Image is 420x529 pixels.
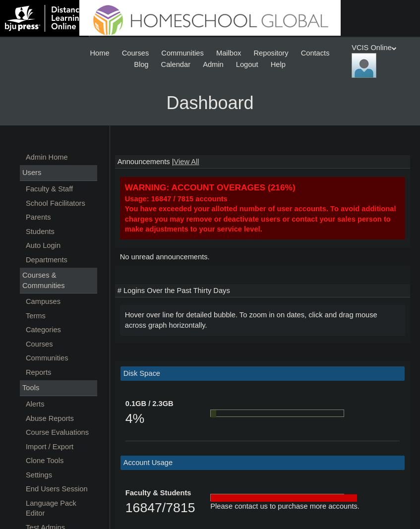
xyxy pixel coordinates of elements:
div: Please contact us to purchase more accounts. [210,501,400,512]
a: Parents [25,211,97,224]
td: Announcements | [115,155,410,169]
span: Contacts [301,48,330,59]
a: Contacts [296,48,335,59]
a: Repository [249,48,294,59]
a: Blog [129,59,153,70]
a: Students [25,226,97,238]
td: No unread announcements. [115,248,410,266]
td: # Logins Over the Past Thirty Days [115,284,410,298]
span: Logout [236,59,258,70]
span: Home [90,48,109,59]
a: Alerts [25,398,97,411]
a: Settings [25,469,97,481]
span: Calendar [161,59,190,70]
a: View All [174,158,199,166]
h3: Dashboard [5,81,415,125]
div: 16847/7815 [125,498,211,518]
td: Account Usage [120,456,405,470]
div: WARNING: ACCOUNT OVERAGES (216%) [125,182,400,193]
span: Repository [254,48,289,59]
div: VCIS Online [352,43,410,78]
span: Courses [122,48,149,59]
a: Admin [198,59,229,70]
div: 0.1GB / 2.3GB [125,399,211,409]
a: Categories [25,324,97,336]
img: logo-white.png [5,5,84,32]
div: Hover over line for detailed bubble. To zoom in on dates, click and drag mouse across graph horiz... [120,305,405,335]
div: You have exceeded your allotted number of user accounts. To avoid additional charges you may remo... [125,204,400,235]
img: VCIS Online Admin [352,53,376,78]
a: Import / Export [25,441,97,453]
a: Communities [156,48,209,59]
a: Departments [25,254,97,266]
strong: Usage: 16847 / 7815 accounts [125,195,228,203]
a: Language Pack Editor [25,497,97,520]
span: Admin [203,59,224,70]
a: End Users Session [25,483,97,495]
a: Courses [117,48,154,59]
span: Help [271,59,286,70]
div: Tools [20,380,97,396]
a: Reports [25,366,97,379]
a: Faculty & Staff [25,183,97,195]
div: 4% [125,409,211,428]
a: Auto Login [25,239,97,252]
a: Help [266,59,291,70]
a: Communities [25,352,97,364]
a: Mailbox [211,48,246,59]
div: Users [20,165,97,181]
td: Disk Space [120,366,405,381]
a: Abuse Reports [25,412,97,425]
span: Blog [134,59,148,70]
a: Calendar [156,59,195,70]
div: Faculty & Students [125,488,211,498]
span: Communities [161,48,204,59]
a: Admin Home [25,151,97,164]
div: Courses & Communities [20,268,97,294]
span: Mailbox [216,48,241,59]
a: Terms [25,310,97,322]
a: Clone Tools [25,455,97,467]
a: Course Evaluations [25,426,97,439]
a: Home [85,48,114,59]
a: Logout [231,59,263,70]
a: School Facilitators [25,197,97,210]
a: Courses [25,338,97,351]
a: Campuses [25,295,97,308]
